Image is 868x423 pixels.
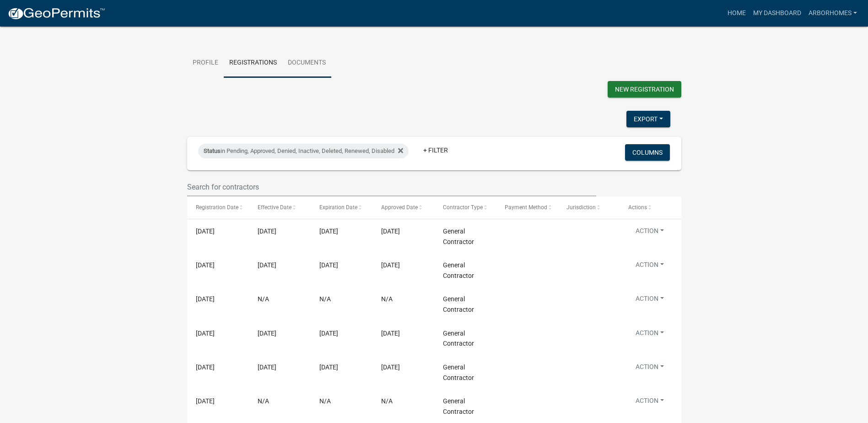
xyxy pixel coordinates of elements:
a: Profile [187,49,224,78]
span: 12/31/2024 [319,363,338,371]
span: N/A [258,295,269,303]
button: Columns [625,144,670,161]
span: Approved Date [381,204,418,211]
span: 12/08/2023 [258,363,276,371]
span: Expiration Date [319,204,357,211]
button: Action [628,396,671,409]
span: General Contractor [443,261,474,279]
span: General Contractor [443,363,474,381]
span: Status [204,147,221,154]
span: 12/08/2022 [196,397,215,405]
a: Registrations [224,49,282,78]
datatable-header-cell: Effective Date [249,196,311,218]
datatable-header-cell: Actions [620,196,681,218]
button: Action [628,328,671,342]
span: N/A [381,397,393,405]
span: 04/01/2024 [381,330,400,337]
span: Contractor Type [443,204,483,211]
button: Action [628,294,671,307]
button: Action [628,260,671,273]
span: 12/08/2023 [381,363,400,371]
button: Action [628,362,671,375]
a: ArborHomes [805,5,861,22]
datatable-header-cell: Approved Date [372,196,434,218]
span: 12/31/2024 [196,295,215,303]
wm-modal-confirm: New Contractor Registration [608,81,681,100]
input: Search for contractors [187,178,597,196]
button: New Registration [608,81,681,98]
span: Payment Method [505,204,547,211]
datatable-header-cell: Registration Date [187,196,249,218]
span: 07/02/2025 [381,228,400,235]
datatable-header-cell: Expiration Date [311,196,372,218]
span: 01/03/2025 [196,261,215,269]
span: Jurisdiction [566,204,596,211]
span: 12/31/2024 [319,330,338,337]
span: 12/08/2023 [196,363,215,371]
datatable-header-cell: Contractor Type [434,196,496,218]
div: in Pending, Approved, Denied, Inactive, Deleted, Renewed, Disabled [198,144,409,158]
span: N/A [381,295,393,303]
a: Home [724,5,749,22]
span: N/A [258,397,269,405]
span: General Contractor [443,228,474,245]
span: Actions [628,204,647,211]
a: + Filter [416,142,455,158]
span: 01/03/2025 [258,261,276,269]
span: 12/31/2025 [319,228,338,235]
a: My Dashboard [749,5,805,22]
span: 12/31/2025 [319,261,338,269]
button: Export [626,111,670,127]
datatable-header-cell: Jurisdiction [558,196,620,218]
span: General Contractor [443,330,474,347]
span: 01/03/2025 [381,261,400,269]
span: 07/02/2025 [196,228,215,235]
span: Effective Date [258,204,291,211]
datatable-header-cell: Payment Method [496,196,558,218]
a: Documents [282,49,331,78]
span: N/A [319,397,331,405]
span: General Contractor [443,397,474,415]
span: Registration Date [196,204,238,211]
span: General Contractor [443,295,474,313]
span: 04/01/2024 [258,330,276,337]
span: N/A [319,295,331,303]
span: 04/01/2024 [196,330,215,337]
span: 07/02/2025 [258,228,276,235]
button: Action [628,226,671,239]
